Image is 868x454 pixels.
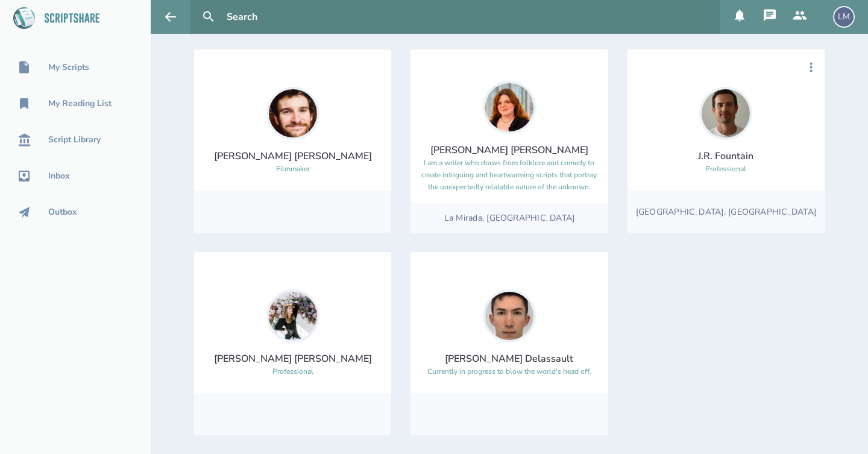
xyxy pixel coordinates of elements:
div: [PERSON_NAME] [PERSON_NAME] [214,150,372,163]
img: user_1750533153-crop.jpg [266,289,319,342]
div: I am a writer who draws from folklore and comedy to create intriguing and heartwarming scripts th... [420,157,598,193]
div: [PERSON_NAME] [PERSON_NAME] [430,143,588,157]
div: My Scripts [48,63,89,72]
div: My Reading List [48,99,112,109]
div: Filmmaker [276,163,310,175]
div: Outbox [48,207,77,217]
div: Script Library [48,135,101,145]
div: La Mirada, [GEOGRAPHIC_DATA] [410,203,608,233]
div: LM [833,6,855,28]
div: [GEOGRAPHIC_DATA], [GEOGRAPHIC_DATA] [627,191,825,233]
a: [PERSON_NAME] DelassaultCurrently in progress to blow the world's head off. [427,283,591,383]
div: [PERSON_NAME] [PERSON_NAME] [214,352,372,365]
a: [PERSON_NAME] [PERSON_NAME]Professional [214,283,372,383]
img: user_1740527730-crop.jpg [483,81,536,134]
a: [PERSON_NAME] [PERSON_NAME]I am a writer who draws from folklore and comedy to create intriguing ... [420,81,598,193]
div: Professional [272,365,313,377]
img: user_1750453599-crop.jpg [699,87,752,140]
div: Currently in progress to blow the world's head off. [427,365,591,377]
div: J.R. Fountain [698,150,753,163]
div: [PERSON_NAME] Delassault [445,352,573,365]
a: [PERSON_NAME] [PERSON_NAME]Filmmaker [214,81,372,181]
img: user_1756948650-crop.jpg [483,289,536,342]
img: user_1736124357-crop.jpg [266,87,319,140]
div: Inbox [48,171,70,181]
a: J.R. FountainProfessional [698,81,753,181]
div: Professional [705,163,746,175]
